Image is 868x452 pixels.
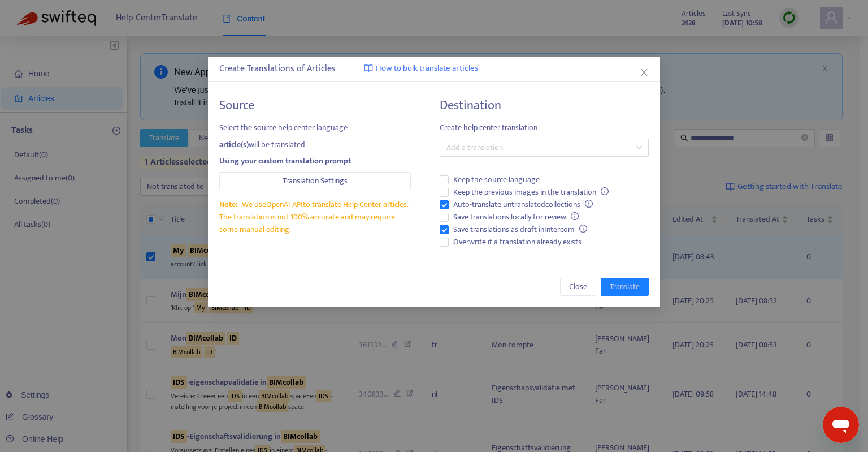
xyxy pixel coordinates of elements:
span: close [640,68,649,77]
button: Close [638,66,650,79]
span: Overwrite if a translation already exists [449,236,586,248]
h4: Destination [440,98,649,113]
span: Note: [219,198,237,211]
button: Close [560,278,596,296]
span: info-circle [601,187,609,195]
div: Using your custom translation prompt [219,155,411,167]
a: OpenAI API [266,198,303,211]
span: Translation Settings [283,175,348,187]
span: Close [569,281,587,293]
span: info-circle [579,225,587,233]
span: Keep the previous images in the translation [449,186,613,199]
span: info-circle [571,212,579,220]
iframe: Button to launch messaging window [823,407,859,443]
h4: Source [219,98,411,113]
strong: article(s) [219,138,249,151]
span: Save translations locally for review [449,211,583,223]
img: image-link [364,64,373,73]
span: Save translations as draft in Intercom [449,223,592,236]
span: info-circle [585,200,593,208]
a: How to bulk translate articles [364,62,478,75]
span: Create help center translation [440,122,649,134]
span: Keep the source language [449,174,544,186]
span: How to bulk translate articles [376,62,478,75]
div: We use to translate Help Center articles. The translation is not 100% accurate and may require so... [219,199,411,236]
div: will be translated [219,139,411,151]
span: Auto-translate untranslated collections [449,199,597,211]
div: Create Translations of Articles [219,62,649,76]
button: Translation Settings [219,172,411,190]
span: Select the source help center language [219,122,411,134]
button: Translate [601,278,649,296]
